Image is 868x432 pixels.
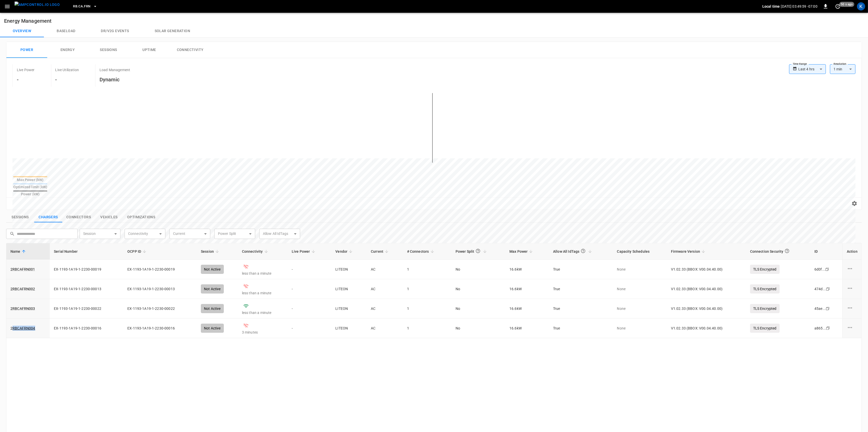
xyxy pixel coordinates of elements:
[170,42,211,58] button: Connectivity
[847,305,858,312] div: charge point options
[847,285,858,293] div: charge point options
[10,326,35,331] a: 2RBCAFRN004
[55,75,79,84] h6: -
[62,212,95,223] button: show latest connectors
[242,330,284,335] p: 3 minutes
[88,42,129,58] button: Sessions
[71,2,99,11] button: RB.CA.FRN
[810,243,842,260] th: ID
[367,319,403,338] td: AC
[44,25,88,37] button: Baseload
[6,212,34,223] button: show latest sessions
[830,64,855,74] div: 1 min
[95,212,123,223] button: show latest vehicles
[15,2,60,8] img: ampcontrol.io logo
[750,324,780,333] p: TLS Encrypted
[142,25,203,37] button: Solar generation
[451,319,505,338] td: No
[201,324,224,333] div: Not Active
[667,319,746,338] td: V1.02.33 (BBOX: V00.04.40.00)
[371,248,390,255] span: Current
[762,4,780,9] p: Local time
[613,243,667,260] th: Capacity Schedules
[798,64,826,74] div: Last 4 hrs
[288,319,331,338] td: -
[17,75,35,84] h6: -
[509,248,534,255] span: Max Power
[47,42,88,58] button: Energy
[127,248,148,255] span: OCPP ID
[842,243,862,260] th: Action
[505,319,549,338] td: 16.6 kW
[617,326,663,331] p: None
[750,246,791,256] div: Connection Security
[6,42,47,58] button: Power
[335,248,354,255] span: Vendor
[50,243,123,260] th: Serial Number
[242,248,270,255] span: Connectivity
[857,2,865,10] div: profile-icon
[10,286,35,291] a: 2RBCAFRN002
[73,4,90,9] span: RB.CA.FRN
[456,246,488,256] span: Power Split
[549,319,613,338] td: True
[292,248,317,255] span: Live Power
[10,267,35,272] a: 2RBCAFRN001
[55,67,79,72] p: Live Utilization
[814,326,826,331] div: a865 ...
[123,212,159,223] button: show latest optimizations
[201,248,221,255] span: Session
[100,75,130,84] h6: Dynamic
[553,246,593,256] span: Allow All IdTags
[671,248,707,255] span: Firmware Version
[331,319,367,338] td: LITEON
[781,4,817,9] p: [DATE] 03:49:59 -07:00
[407,248,436,255] span: # Connectors
[839,2,854,7] span: 50 s ago
[129,42,170,58] button: Uptime
[793,62,807,66] label: Time Range
[834,62,846,66] label: Resolution
[50,319,123,338] td: EX-1193-1A19-1-2230-00016
[123,319,197,338] td: EX-1193-1A19-1-2230-00016
[100,67,130,72] p: Load Management
[847,265,858,273] div: charge point options
[34,212,62,223] button: show latest charge points
[834,2,842,10] button: set refresh interval
[847,324,858,332] div: charge point options
[403,319,451,338] td: 1
[10,306,35,311] a: 2RBCAFRN003
[17,67,35,72] p: Live Power
[88,25,142,37] button: Dr/V2G events
[826,325,831,331] div: copy
[10,248,27,255] span: Name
